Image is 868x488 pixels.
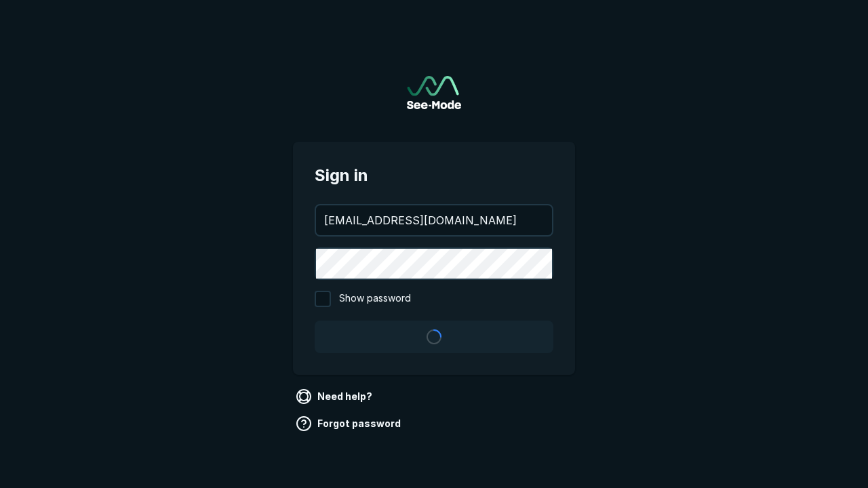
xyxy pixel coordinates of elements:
span: Sign in [315,163,553,188]
a: Go to sign in [407,76,461,109]
input: your@email.com [316,205,552,235]
a: Forgot password [293,413,406,434]
img: See-Mode Logo [407,76,461,109]
a: Need help? [293,386,378,407]
span: Show password [339,291,411,307]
